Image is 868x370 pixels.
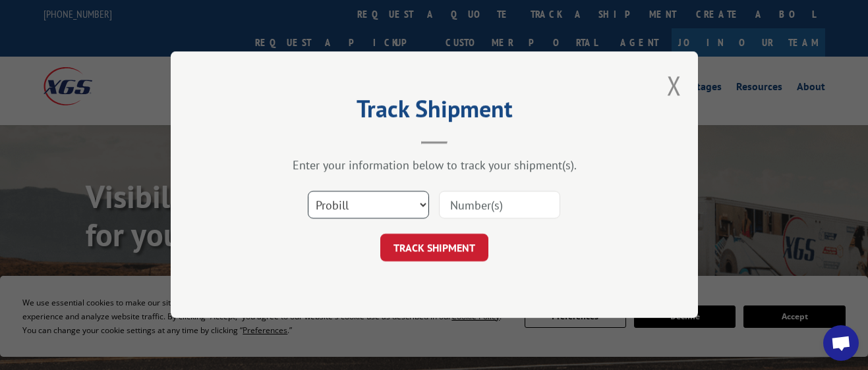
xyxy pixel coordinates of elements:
[237,158,632,173] div: Enter your information below to track your shipment(s).
[439,192,560,219] input: Number(s)
[237,99,632,124] h2: Track Shipment
[823,325,859,361] div: Open chat
[380,234,488,262] button: TRACK SHIPMENT
[667,68,681,103] button: Close modal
